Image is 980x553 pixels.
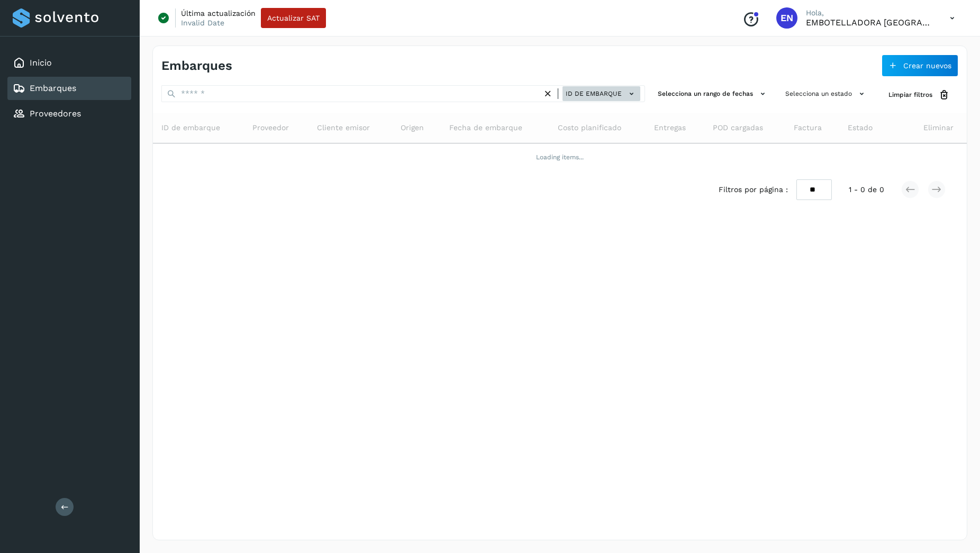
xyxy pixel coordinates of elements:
[806,8,933,17] p: Hola,
[882,55,958,77] button: Crear nuevos
[153,143,967,171] td: Loading items...
[794,122,822,133] span: Factura
[267,14,320,22] span: Actualizar SAT
[261,8,326,28] button: Actualizar SAT
[888,90,932,99] span: Limpiar filtros
[181,18,224,28] p: Invalid Date
[30,83,76,93] a: Embarques
[7,77,131,100] div: Embarques
[848,122,873,133] span: Estado
[566,89,622,98] span: ID de embarque
[161,58,232,74] h4: Embarques
[880,85,958,105] button: Limpiar filtros
[558,122,621,133] span: Costo planificado
[7,102,131,125] div: Proveedores
[252,122,289,133] span: Proveedor
[781,85,872,103] button: Selecciona un estado
[317,122,370,133] span: Cliente emisor
[181,8,256,18] p: Última actualización
[562,86,640,102] button: ID de embarque
[401,122,424,133] span: Origen
[923,122,954,133] span: Eliminar
[449,122,522,133] span: Fecha de embarque
[654,122,686,133] span: Entregas
[654,85,773,103] button: Selecciona un rango de fechas
[719,184,788,195] span: Filtros por página :
[903,62,951,69] span: Crear nuevos
[7,51,131,75] div: Inicio
[806,17,933,28] p: EMBOTELLADORA NIAGARA DE MEXICO
[849,184,884,195] span: 1 - 0 de 0
[30,58,52,68] a: Inicio
[30,108,81,119] a: Proveedores
[713,122,763,133] span: POD cargadas
[161,122,220,133] span: ID de embarque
